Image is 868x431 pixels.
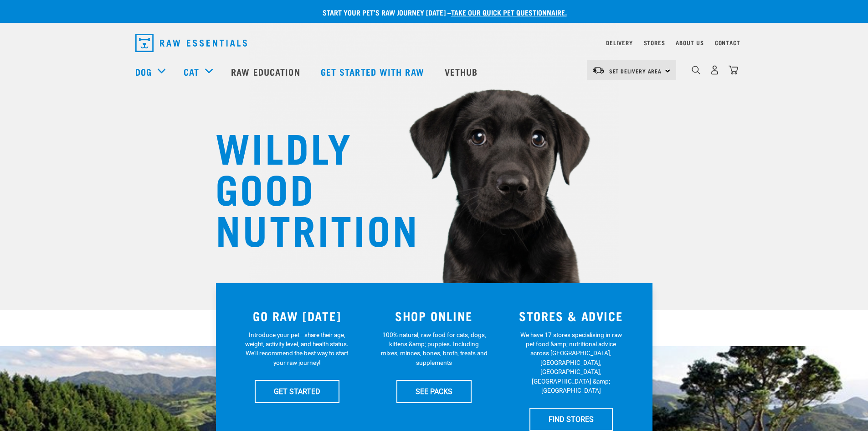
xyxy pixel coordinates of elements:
[710,65,719,75] img: user.png
[371,309,497,323] h3: SHOP ONLINE
[518,330,625,395] p: We have 17 stores specialising in raw pet food &amp; nutritional advice across [GEOGRAPHIC_DATA],...
[135,65,152,78] a: Dog
[436,53,489,90] a: Vethub
[216,125,398,249] h1: WILDLY GOOD NUTRITION
[606,41,632,44] a: Delivery
[729,65,738,75] img: home-icon@2x.png
[396,380,472,403] a: SEE PACKS
[692,66,700,74] img: home-icon-1@2x.png
[255,380,339,403] a: GET STARTED
[644,41,665,44] a: Stores
[243,330,350,368] p: Introduce your pet—share their age, weight, activity level, and health status. We'll recommend th...
[234,309,360,323] h3: GO RAW [DATE]
[529,408,613,431] a: FIND STORES
[312,53,436,90] a: Get started with Raw
[222,53,311,90] a: Raw Education
[135,34,247,52] img: Raw Essentials Logo
[676,41,704,44] a: About Us
[508,309,634,323] h3: STORES & ADVICE
[715,41,740,44] a: Contact
[592,66,605,74] img: van-moving.png
[380,330,488,368] p: 100% natural, raw food for cats, dogs, kittens &amp; puppies. Including mixes, minces, bones, bro...
[184,65,199,78] a: Cat
[128,30,740,56] nav: dropdown navigation
[609,69,662,73] span: Set Delivery Area
[451,10,567,14] a: take our quick pet questionnaire.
